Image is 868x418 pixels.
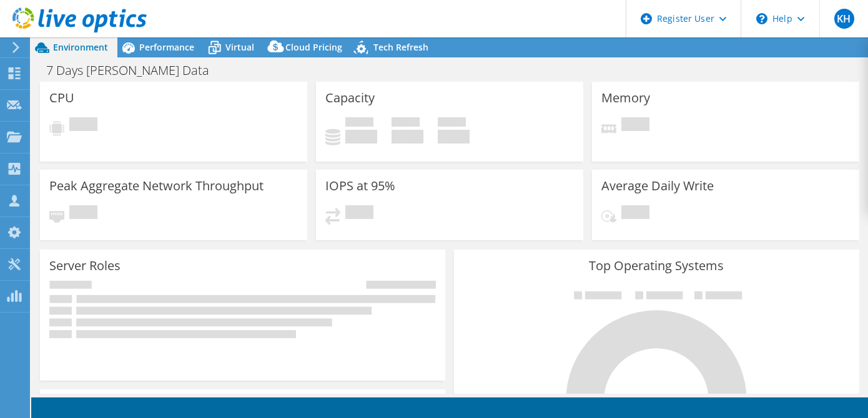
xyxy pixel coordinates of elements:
[225,41,254,53] span: Virtual
[601,91,650,105] h3: Memory
[392,117,420,130] span: Free
[49,259,121,273] h3: Server Roles
[139,41,194,53] span: Performance
[53,41,108,53] span: Environment
[601,179,714,193] h3: Average Daily Write
[49,91,74,105] h3: CPU
[463,259,850,273] h3: Top Operating Systems
[345,117,373,130] span: Used
[621,117,649,134] span: Pending
[345,205,373,222] span: Pending
[834,9,854,29] span: KH
[325,179,395,193] h3: IOPS at 95%
[373,41,428,53] span: Tech Refresh
[756,13,767,24] svg: \n
[438,117,466,130] span: Total
[621,205,649,222] span: Pending
[345,130,377,143] h4: 0 GiB
[41,64,229,77] h1: 7 Days [PERSON_NAME] Data
[392,130,423,143] h4: 0 GiB
[49,179,264,193] h3: Peak Aggregate Network Throughput
[69,205,97,222] span: Pending
[69,117,97,134] span: Pending
[285,41,342,53] span: Cloud Pricing
[325,91,375,105] h3: Capacity
[438,130,470,143] h4: 0 GiB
